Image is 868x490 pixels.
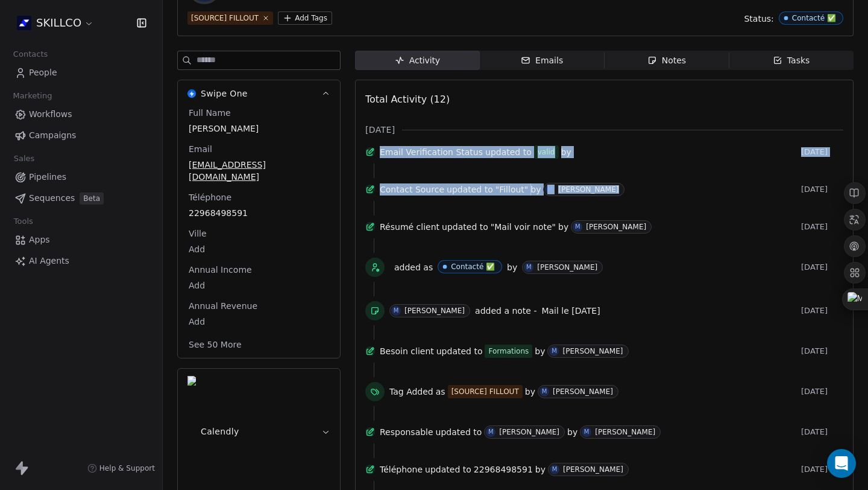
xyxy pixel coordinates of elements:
[552,346,557,356] div: M
[10,167,153,187] a: Pipelines
[14,13,96,33] button: SKILLCO
[380,221,439,233] span: Résumé client
[8,212,38,231] span: Tools
[491,221,556,233] span: "Mail voir note"
[801,306,843,316] span: [DATE]
[189,243,329,255] span: Add
[552,465,558,474] div: M
[530,183,541,196] span: by
[29,255,69,267] span: AI Agents
[827,449,856,478] div: Open Intercom Messenger
[10,188,153,208] a: SequencesBeta
[526,262,532,272] div: M
[380,426,433,438] span: Responsable
[474,463,533,476] span: 22968498591
[447,183,493,196] span: updated to
[558,221,568,233] span: by
[278,11,332,25] button: Add Tags
[801,465,843,474] span: [DATE]
[436,345,483,357] span: updated to
[647,54,686,67] div: Notes
[186,300,260,312] span: Annual Revenue
[178,80,340,107] button: Swipe OneSwipe One
[525,386,535,398] span: by
[187,89,196,98] img: Swipe One
[499,428,559,436] div: [PERSON_NAME]
[442,221,488,233] span: updated to
[563,465,623,474] div: [PERSON_NAME]
[365,124,395,136] span: [DATE]
[436,426,482,438] span: updated to
[567,426,577,438] span: by
[365,94,450,105] span: Total Activity (12)
[541,304,600,318] a: Mail le [DATE]
[547,185,553,194] div: M
[380,146,483,158] span: Email Verification Status
[792,14,836,22] div: Contacté ✅
[425,463,471,476] span: updated to
[8,150,40,168] span: Sales
[189,122,329,135] span: [PERSON_NAME]
[10,230,153,250] a: Apps
[521,54,563,67] div: Emails
[394,261,433,273] span: added as
[488,345,529,357] div: Formations
[561,146,571,158] span: by
[186,264,254,276] span: Annual Income
[29,108,72,121] span: Workflows
[436,386,445,398] span: as
[36,15,81,31] span: SKILLCO
[8,87,57,105] span: Marketing
[189,279,329,291] span: Add
[8,45,53,63] span: Contacts
[488,427,494,437] div: M
[380,463,423,476] span: Téléphone
[191,13,259,24] div: [SOURCE] FILLOUT
[562,347,623,355] div: [PERSON_NAME]
[10,63,153,83] a: People
[186,227,209,240] span: Ville
[201,87,248,100] span: Swipe One
[29,171,66,183] span: Pipelines
[495,183,529,196] span: "Fillout"
[186,107,233,119] span: Full Name
[394,306,399,316] div: M
[553,387,613,396] div: [PERSON_NAME]
[538,146,555,158] div: valid
[773,54,810,67] div: Tasks
[507,261,517,273] span: by
[558,185,618,194] div: [PERSON_NAME]
[575,222,580,232] div: M
[801,346,843,356] span: [DATE]
[178,107,340,358] div: Swipe OneSwipe One
[10,104,153,124] a: Workflows
[801,387,843,396] span: [DATE]
[801,222,843,232] span: [DATE]
[87,463,155,473] a: Help & Support
[99,463,155,473] span: Help & Support
[475,305,536,317] span: added a note -
[29,234,50,246] span: Apps
[451,262,495,271] div: Contacté ✅
[186,143,215,155] span: Email
[29,192,75,205] span: Sequences
[535,345,545,357] span: by
[29,66,57,79] span: People
[380,183,444,196] span: Contact Source
[189,316,329,328] span: Add
[801,147,843,157] span: [DATE]
[801,185,843,194] span: [DATE]
[186,191,234,203] span: Téléphone
[189,159,329,183] span: [EMAIL_ADDRESS][DOMAIN_NAME]
[541,306,600,316] span: Mail le [DATE]
[537,263,597,272] div: [PERSON_NAME]
[389,386,433,398] span: Tag Added
[744,13,773,25] span: Status:
[29,129,76,142] span: Campaigns
[380,345,434,357] span: Besoin client
[189,207,329,219] span: 22968498591
[187,376,196,487] img: Calendly
[542,387,547,396] div: M
[485,146,532,158] span: updated to
[584,427,590,437] div: M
